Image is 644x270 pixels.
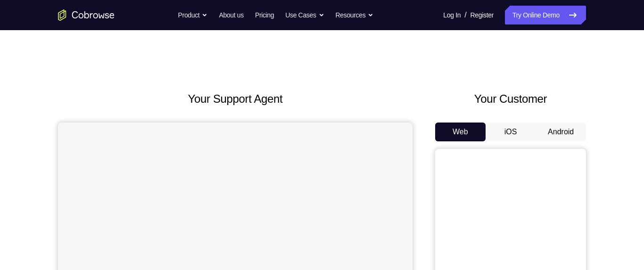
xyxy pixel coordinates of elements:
a: Log In [443,6,461,25]
a: Go to the home page [58,9,115,21]
button: Android [536,123,586,141]
button: Web [435,123,486,141]
h2: Your Support Agent [58,90,413,107]
a: About us [219,6,243,25]
a: Register [471,6,494,25]
a: Pricing [255,6,274,25]
span: / [464,9,466,21]
a: Try Online Demo [505,6,586,25]
button: Resources [336,6,374,25]
h2: Your Customer [435,90,586,107]
button: Product [178,6,208,25]
button: iOS [486,123,536,141]
button: Use Cases [285,6,324,25]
